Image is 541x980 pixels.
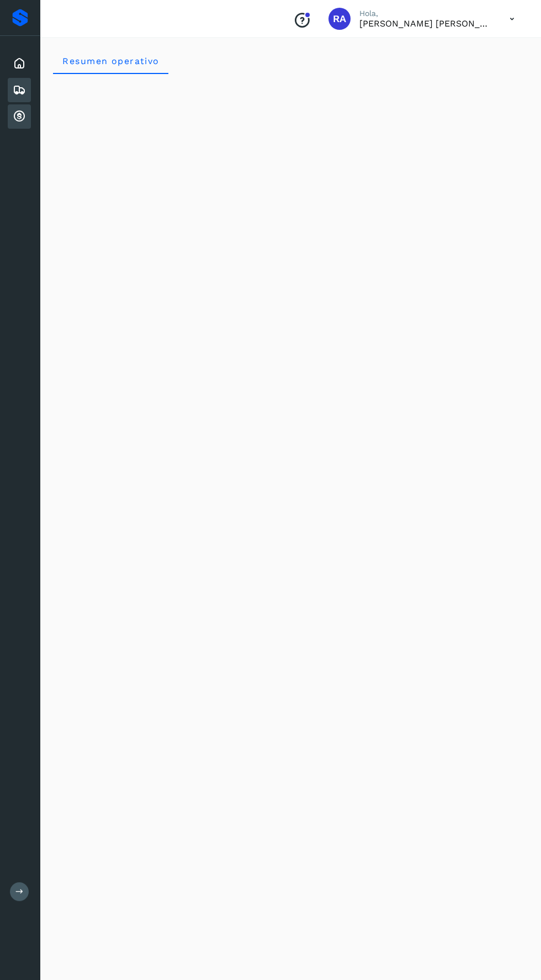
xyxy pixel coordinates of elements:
[62,56,160,66] span: Resumen operativo
[359,9,492,18] p: Hola,
[8,51,31,76] div: Inicio
[359,18,492,29] p: Raphael Argenis Rubio Becerril
[8,78,31,102] div: Embarques
[8,104,31,129] div: Cuentas por cobrar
